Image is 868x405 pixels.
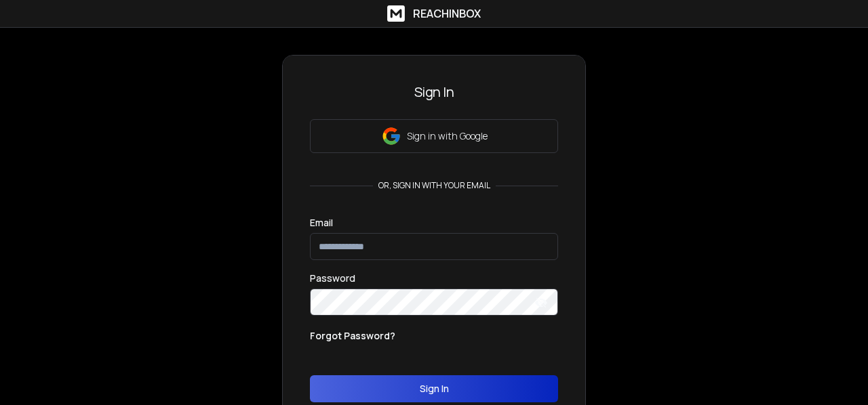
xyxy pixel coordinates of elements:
a: ReachInbox [387,5,481,22]
label: Email [310,218,333,228]
p: or, sign in with your email [373,180,496,191]
h3: Sign In [310,83,558,102]
label: Password [310,274,355,283]
p: Forgot Password? [310,329,395,343]
h1: ReachInbox [413,5,481,22]
button: Sign In [310,375,558,402]
p: Sign in with Google [407,129,488,143]
button: Sign in with Google [310,119,558,153]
